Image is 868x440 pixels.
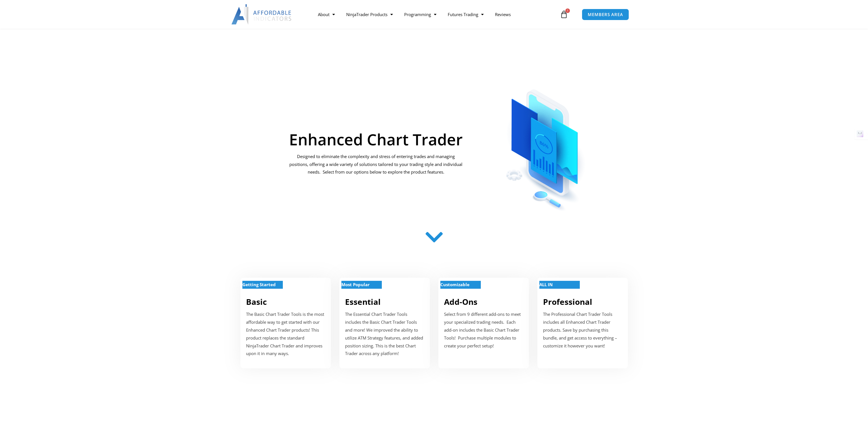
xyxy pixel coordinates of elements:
[289,132,463,147] h1: Enhanced Chart Trader
[289,153,463,176] p: Designed to eliminate the complexity and stress of entering trades and managing positions, offeri...
[588,12,623,17] span: MEMBERS AREA
[231,4,292,25] img: LogoAI | Affordable Indicators – NinjaTrader
[543,310,622,350] p: The Professional Chart Trader Tools includes all Enhanced Chart Trader products. Save by purchasi...
[543,296,592,307] a: Professional
[399,8,442,21] a: Programming
[444,310,523,350] p: Select from 9 different add-ons to meet your specialized trading needs. Each add-on includes the ...
[312,8,341,21] a: About
[440,282,469,287] strong: Customizable
[345,310,424,358] p: The Essential Chart Trader Tools includes the Basic Chart Trader Tools and more! We improved the ...
[444,296,477,307] a: Add-Ons
[442,8,489,21] a: Futures Trading
[242,282,276,287] strong: Getting Started
[312,8,558,21] nav: Menu
[341,8,399,21] a: NinjaTrader Products
[246,310,325,358] p: The Basic Chart Trader Tools is the most affordable way to get started with our Enhanced Chart Tr...
[582,9,629,20] a: MEMBERS AREA
[539,282,553,287] strong: ALL IN
[489,8,516,21] a: Reviews
[345,296,381,307] a: Essential
[341,282,370,287] strong: Most Popular
[565,8,570,13] span: 1
[552,6,576,23] a: 1
[253,391,615,430] iframe: Customer reviews powered by Trustpilot
[246,296,267,307] a: Basic
[488,76,603,213] img: ChartTrader | Affordable Indicators – NinjaTrader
